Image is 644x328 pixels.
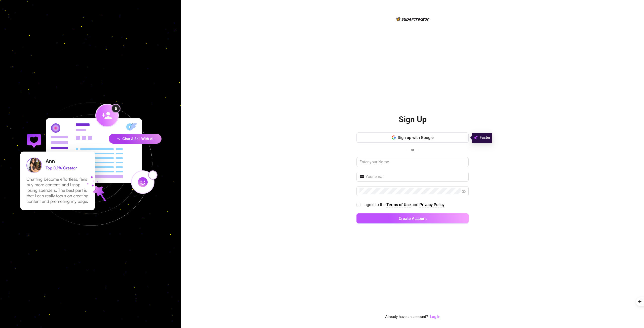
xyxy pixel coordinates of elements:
[480,135,490,141] span: Faster
[474,135,478,141] img: svg%3e
[430,314,440,319] a: Log In
[411,148,414,152] span: or
[412,202,419,207] span: and
[399,216,427,221] span: Create Account
[385,314,428,320] span: Already have an account?
[430,314,440,320] a: Log In
[399,114,427,125] h2: Sign Up
[398,135,434,140] span: Sign up with Google
[419,202,445,208] a: Privacy Policy
[386,202,411,208] a: Terms of Use
[363,202,386,207] span: I agree to the
[356,157,469,167] input: Enter your Name
[4,77,178,251] img: signup-background-D0MIrEPF.svg
[356,213,469,223] button: Create Account
[356,132,469,143] button: Sign up with Google
[462,189,466,193] span: eye-invisible
[366,174,466,180] input: Your email
[396,17,429,21] img: logo-BBDzfeDw.svg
